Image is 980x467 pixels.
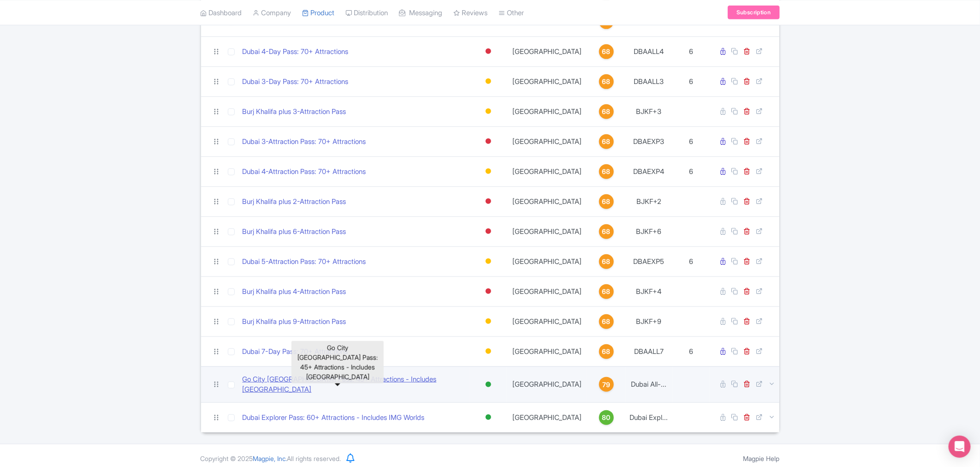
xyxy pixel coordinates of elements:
div: Inactive [484,195,493,208]
td: [GEOGRAPHIC_DATA] [507,276,587,306]
a: Magpie Help [743,455,780,462]
td: DBAALL4 [625,36,672,66]
td: BJKF+3 [625,96,672,126]
a: 80 [591,410,622,425]
span: 68 [602,197,611,207]
td: [GEOGRAPHIC_DATA] [507,126,587,156]
a: 68 [591,74,622,89]
a: 68 [591,314,622,329]
td: [GEOGRAPHIC_DATA] [507,156,587,186]
a: 68 [591,134,622,149]
div: Building [484,345,493,358]
td: [GEOGRAPHIC_DATA] [507,66,587,96]
div: Open Intercom Messenger [949,436,971,458]
td: [GEOGRAPHIC_DATA] [507,306,587,336]
div: Inactive [484,45,493,58]
div: Copyright © 2025 All rights reserved. [195,454,347,463]
span: 68 [602,227,611,237]
div: Inactive [484,225,493,238]
div: Active [484,411,493,424]
span: 6 [689,347,693,356]
span: 6 [689,17,693,26]
td: [GEOGRAPHIC_DATA] [507,186,587,216]
div: Building [484,105,493,118]
td: [GEOGRAPHIC_DATA] [507,402,587,432]
span: 68 [602,287,611,297]
a: Dubai 3-Day Pass: 70+ Attractions [243,77,349,87]
td: DBAEXP5 [625,246,672,276]
div: Inactive [484,135,493,148]
a: Dubai 3-Attraction Pass: 70+ Attractions [243,137,366,147]
td: [GEOGRAPHIC_DATA] [507,216,587,246]
a: 68 [591,44,622,59]
div: Building [484,165,493,178]
td: DBAALL7 [625,336,672,366]
a: Go City [GEOGRAPHIC_DATA] Pass: 45+ Attractions - Includes [GEOGRAPHIC_DATA] [243,374,467,395]
span: 68 [602,137,611,147]
div: Go City [GEOGRAPHIC_DATA] Pass: 45+ Attractions - Includes [GEOGRAPHIC_DATA] [291,341,384,383]
a: 68 [591,284,622,299]
td: [GEOGRAPHIC_DATA] [507,246,587,276]
span: 68 [602,347,611,357]
div: Building [484,315,493,328]
span: 6 [689,167,693,176]
a: Burj Khalifa plus 3-Attraction Pass [243,107,346,117]
a: Dubai Explorer Pass: 60+ Attractions - Includes IMG Worlds [243,413,425,423]
td: BJKF+2 [625,186,672,216]
a: 68 [591,224,622,239]
span: 6 [689,257,693,266]
a: Burj Khalifa plus 6-Attraction Pass [243,227,346,237]
td: BJKF+4 [625,276,672,306]
a: 68 [591,254,622,269]
span: 80 [602,413,611,423]
div: Building [484,75,493,88]
a: Dubai 4-Attraction Pass: 70+ Attractions [243,167,366,177]
td: Dubai Expl... [625,402,672,432]
a: Dubai 5-Attraction Pass: 70+ Attractions [243,257,366,267]
td: BJKF+6 [625,216,672,246]
a: Subscription [728,6,779,19]
span: 79 [602,380,610,390]
a: 68 [591,344,622,359]
a: Burj Khalifa plus 4-Attraction Pass [243,287,346,297]
td: DBAEXP4 [625,156,672,186]
a: 68 [591,104,622,119]
a: Burj Khalifa plus 2-Attraction Pass [243,197,346,207]
td: [GEOGRAPHIC_DATA] [507,96,587,126]
span: 6 [689,137,693,146]
span: 68 [602,107,611,117]
a: 68 [591,194,622,209]
td: DBAEXP3 [625,126,672,156]
span: 68 [602,47,611,57]
td: [GEOGRAPHIC_DATA] [507,336,587,366]
span: 68 [602,317,611,327]
div: Inactive [484,285,493,298]
td: DBAALL3 [625,66,672,96]
a: 79 [591,377,622,392]
a: 68 [591,164,622,179]
span: 68 [602,167,611,177]
a: Burj Khalifa plus 9-Attraction Pass [243,317,346,327]
td: Dubai All-... [625,366,672,402]
span: 68 [602,77,611,87]
a: Dubai 7-Day Pass: 70+ Attractions [243,347,348,357]
a: Dubai 4-Day Pass: 70+ Attractions [243,47,349,57]
div: Building [484,255,493,268]
td: [GEOGRAPHIC_DATA] [507,366,587,402]
div: Active [484,378,493,391]
span: 6 [689,77,693,86]
td: BJKF+9 [625,306,672,336]
td: [GEOGRAPHIC_DATA] [507,36,587,66]
span: 6 [689,47,693,56]
span: Magpie, Inc. [253,455,287,462]
span: 68 [602,257,611,267]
